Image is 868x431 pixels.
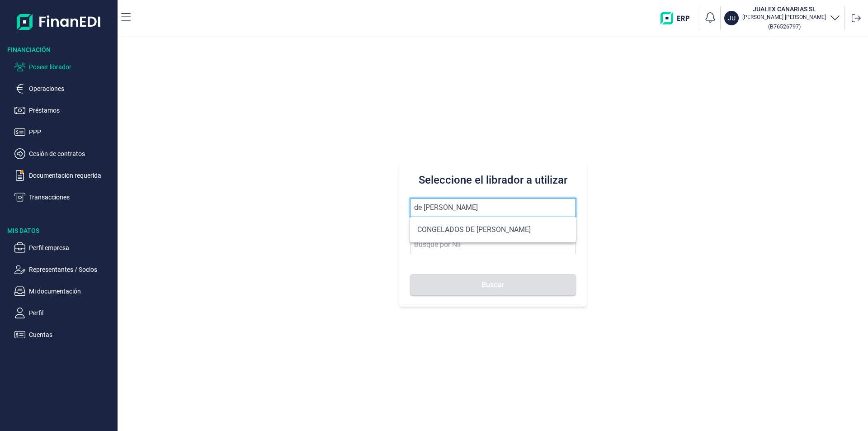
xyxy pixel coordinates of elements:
[14,105,114,116] button: Préstamos
[29,308,114,318] p: Perfil
[14,62,114,72] button: Poseer librador
[29,242,114,253] p: Perfil empresa
[410,198,576,217] input: Seleccione la razón social
[14,127,114,137] button: PPP
[29,329,114,340] p: Cuentas
[410,274,576,296] button: Buscar
[410,235,576,254] input: Busque por NIF
[481,281,504,288] span: Buscar
[14,308,114,318] button: Perfil
[14,192,114,203] button: Transacciones
[14,83,114,94] button: Operaciones
[410,221,576,239] li: CONGELADOS DE [PERSON_NAME]
[29,105,114,116] p: Préstamos
[724,5,840,32] button: JUJUALEX CANARIAS SL[PERSON_NAME] [PERSON_NAME](B76526797)
[742,5,826,14] h3: JUALEX CANARIAS SL
[14,242,114,253] button: Perfil empresa
[29,170,114,181] p: Documentación requerida
[14,329,114,340] button: Cuentas
[768,23,801,30] small: Copiar cif
[14,264,114,275] button: Representantes / Socios
[29,192,114,203] p: Transacciones
[29,148,114,159] p: Cesión de contratos
[660,12,696,24] img: erp
[17,7,101,36] img: Logo de aplicación
[742,14,826,21] p: [PERSON_NAME] [PERSON_NAME]
[410,173,576,187] h3: Seleccione el librador a utilizar
[14,286,114,297] button: Mi documentación
[728,14,736,23] p: JU
[29,286,114,297] p: Mi documentación
[29,264,114,275] p: Representantes / Socios
[14,148,114,159] button: Cesión de contratos
[29,127,114,137] p: PPP
[29,83,114,94] p: Operaciones
[14,170,114,181] button: Documentación requerida
[29,62,114,72] p: Poseer librador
